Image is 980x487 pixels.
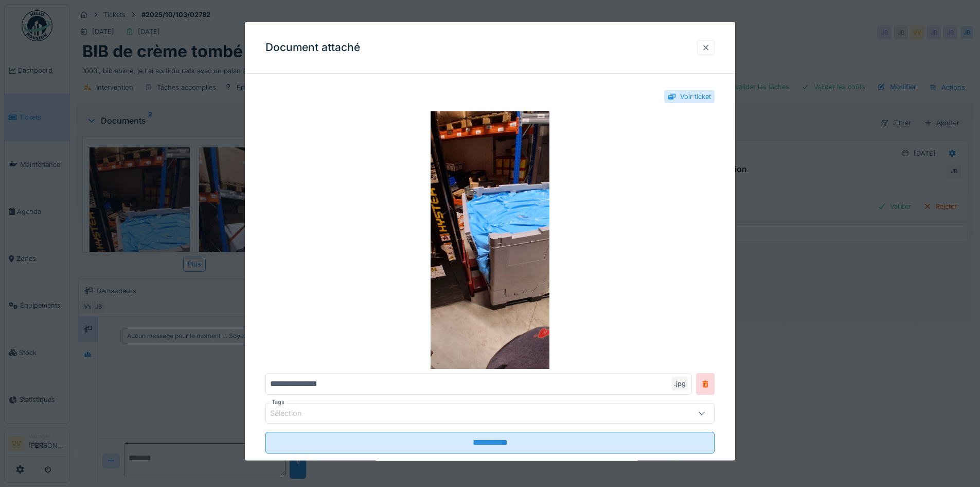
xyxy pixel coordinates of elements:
label: Tags [270,398,287,407]
img: 7dfc42a2-c9e1-43bc-abe1-72e9fc176b16-20251013_081902.jpg [265,111,715,369]
div: Voir ticket [680,92,711,102]
h3: Document attaché [265,41,360,54]
div: .jpg [672,377,688,391]
div: Sélection [270,408,316,419]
